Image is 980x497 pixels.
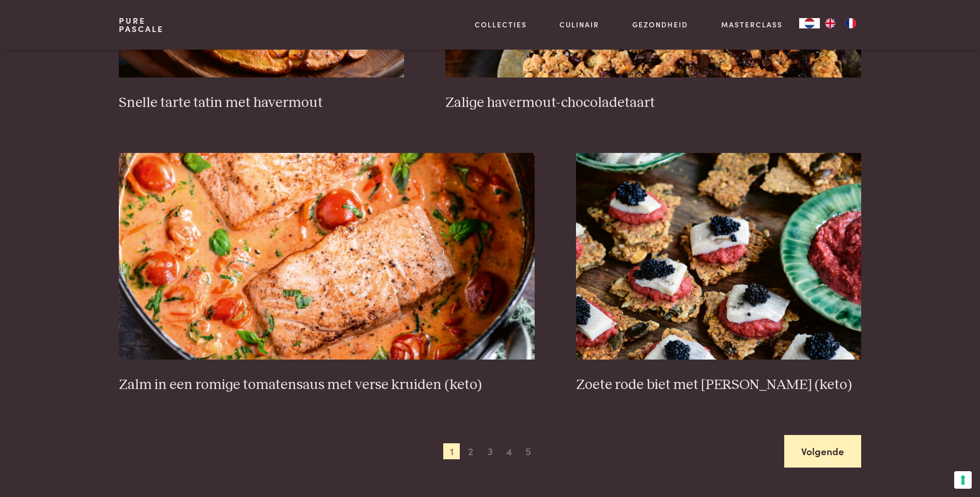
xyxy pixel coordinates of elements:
[445,94,861,112] h3: Zalige havermout-chocoladetaart
[482,443,499,460] span: 3
[443,443,460,460] span: 1
[119,17,164,33] a: PurePascale
[841,18,861,28] a: FR
[576,153,861,394] a: Zoete rode biet met zure haring (keto) Zoete rode biet met [PERSON_NAME] (keto)
[799,18,820,28] a: NL
[799,18,861,28] aside: Language selected: Nederlands
[820,18,841,28] a: EN
[119,153,535,360] img: Zalm in een romige tomatensaus met verse kruiden (keto)
[475,19,527,30] a: Collecties
[784,435,861,468] a: Volgende
[119,94,404,112] h3: Snelle tarte tatin met havermout
[721,19,783,30] a: Masterclass
[954,471,972,489] button: Uw voorkeuren voor toestemming voor trackingtechnologieën
[820,18,861,28] ul: Language list
[799,18,820,28] div: Language
[632,19,688,30] a: Gezondheid
[576,153,861,360] img: Zoete rode biet met zure haring (keto)
[119,376,535,394] h3: Zalm in een romige tomatensaus met verse kruiden (keto)
[501,443,518,460] span: 4
[559,19,599,30] a: Culinair
[576,376,861,394] h3: Zoete rode biet met [PERSON_NAME] (keto)
[520,443,537,460] span: 5
[119,153,535,394] a: Zalm in een romige tomatensaus met verse kruiden (keto) Zalm in een romige tomatensaus met verse ...
[462,443,479,460] span: 2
